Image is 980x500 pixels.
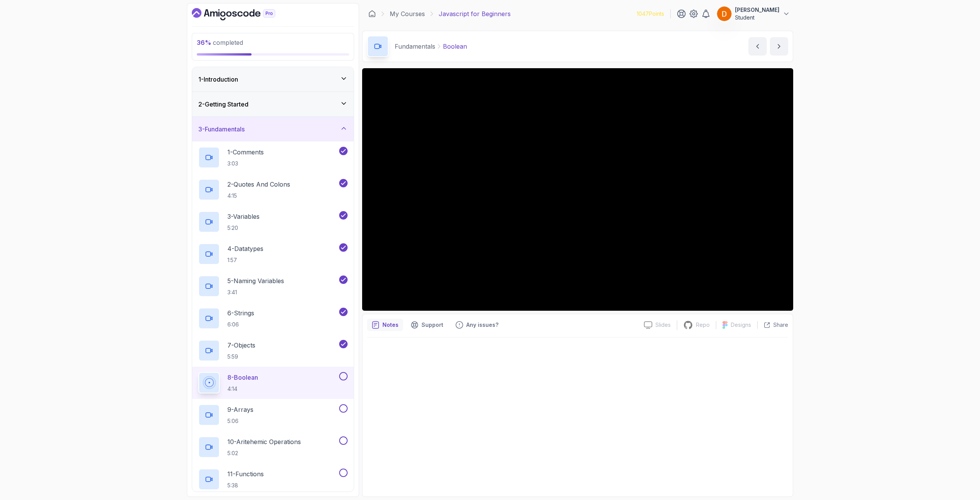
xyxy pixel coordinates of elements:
p: Fundamentals [395,42,435,51]
button: 1-Introduction [192,67,354,92]
p: 5:38 [227,482,264,489]
p: 4:15 [227,192,290,200]
button: 11-Functions5:38 [198,469,348,490]
p: Share [773,321,788,329]
button: 2-Quotes And Colons4:15 [198,179,348,200]
p: Notes [382,321,399,329]
button: 9-Arrays5:06 [198,404,348,426]
p: Javascript for Beginners [439,9,511,18]
iframe: 8 - Boolean [362,68,793,311]
p: Repo [696,321,710,329]
p: 5 - Naming Variables [227,276,284,285]
p: Any issues? [466,321,498,329]
button: 7-Objects5:59 [198,340,348,361]
span: completed [197,39,243,46]
p: 2 - Quotes And Colons [227,180,290,189]
button: 10-Aritehemic Operations5:02 [198,436,348,458]
button: 1-Comments3:03 [198,147,348,168]
p: 3:03 [227,160,264,167]
p: 3:41 [227,289,284,296]
h3: 3 - Fundamentals [198,125,245,134]
button: 4-Datatypes1:57 [198,243,348,265]
a: My Courses [390,9,425,18]
button: 3-Fundamentals [192,117,354,141]
p: 4 - Datatypes [227,244,263,253]
p: 3 - Variables [227,212,260,221]
button: Feedback button [451,319,503,331]
h3: 1 - Introduction [198,75,238,84]
button: previous content [748,37,767,56]
button: user profile image[PERSON_NAME]Student [717,6,790,21]
button: 8-Boolean4:14 [198,372,348,393]
p: 6:06 [227,321,254,328]
button: 2-Getting Started [192,92,354,116]
p: 11 - Functions [227,469,264,479]
p: 6 - Strings [227,308,254,318]
button: Support button [406,319,448,331]
button: notes button [367,319,403,331]
span: 36 % [197,39,211,46]
p: Slides [655,321,671,329]
p: 9 - Arrays [227,405,253,414]
p: 1 - Comments [227,148,264,157]
a: Dashboard [368,10,376,18]
p: 5:02 [227,449,301,457]
button: 3-Variables5:20 [198,211,348,233]
p: [PERSON_NAME] [735,6,779,14]
p: 5:06 [227,417,253,425]
p: 5:59 [227,353,255,361]
p: Boolean [443,42,467,51]
p: Support [421,321,443,329]
p: 1047 Points [637,10,664,18]
p: 7 - Objects [227,341,255,350]
a: Dashboard [192,8,293,20]
img: user profile image [717,7,732,21]
p: 1:57 [227,256,263,264]
button: 6-Strings6:06 [198,308,348,329]
button: 5-Naming Variables3:41 [198,275,348,297]
p: Designs [731,321,751,329]
button: Share [757,321,788,329]
p: 5:20 [227,224,260,232]
button: next content [770,37,788,56]
p: 8 - Boolean [227,373,258,382]
p: 4:14 [227,385,258,393]
h3: 2 - Getting Started [198,100,248,109]
p: Student [735,14,779,21]
p: 10 - Aritehemic Operations [227,437,301,446]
